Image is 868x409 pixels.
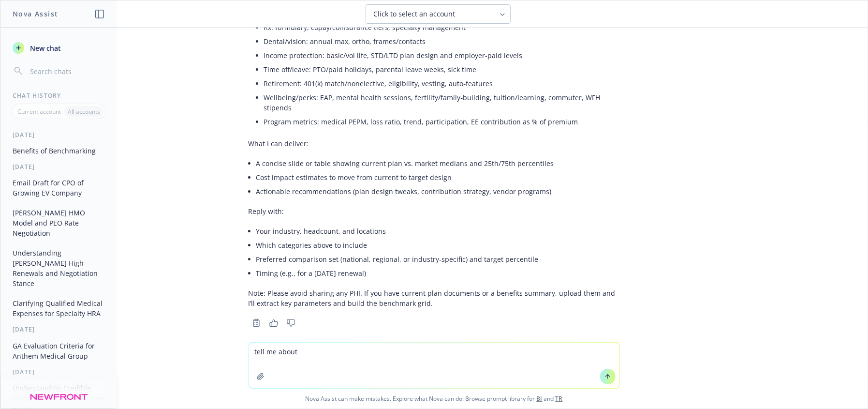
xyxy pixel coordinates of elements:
span: Click to select an account [374,9,456,19]
button: Email Draft for CPO of Growing EV Company [9,175,109,201]
a: TR [556,394,563,403]
a: BI [537,394,543,403]
button: Click to select an account [366,4,511,24]
li: Actionable recommendations (plan design tweaks, contribution strategy, vendor programs) [256,184,620,198]
p: All accounts [68,107,100,116]
li: Income protection: basic/vol life, STD/LTD plan design and employer-paid levels [264,48,620,62]
button: [PERSON_NAME] HMO Model and PEO Rate Negotiation [9,205,109,241]
button: Benefits of Benchmarking [9,143,109,159]
div: [DATE] [1,163,117,171]
li: A concise slide or table showing current plan vs. market medians and 25th/75th percentiles [256,156,620,170]
input: Search chats [28,64,105,78]
li: Retirement: 401(k) match/nonelective, eligibility, vesting, auto‑features [264,76,620,91]
li: Your industry, headcount, and locations [256,224,620,238]
div: [DATE] [1,368,117,376]
h1: Nova Assist [13,9,58,19]
li: Rx: formulary, copay/coinsurance tiers, specialty management [264,20,620,34]
p: Current account [17,107,61,116]
p: Note: Please avoid sharing any PHI. If you have current plan documents or a benefits summary, upl... [249,288,620,308]
li: Which categories above to include [256,238,620,252]
li: Cost impact estimates to move from current to target design [256,170,620,184]
li: Program metrics: medical PEPM, loss ratio, trend, participation, EE contribution as % of premium [264,115,620,129]
textarea: tell me about [249,343,619,388]
p: Reply with: [249,206,620,216]
div: [DATE] [1,131,117,139]
button: Understanding [PERSON_NAME] High Renewals and Negotiation Stance [9,245,109,291]
div: Chat History [1,91,117,100]
button: GA Evaluation Criteria for Anthem Medical Group [9,338,109,364]
svg: Copy to clipboard [252,318,261,327]
button: Thumbs down [283,316,299,330]
button: Clarifying Qualified Medical Expenses for Specialty HRA [9,295,109,321]
p: What I can deliver: [249,138,620,149]
li: Timing (e.g., for a [DATE] renewal) [256,266,620,280]
span: Nova Assist can make mistakes. Explore what Nova can do: Browse prompt library for and [4,389,864,409]
span: New chat [28,43,61,53]
li: Preferred comparison set (national, regional, or industry‑specific) and target percentile [256,252,620,266]
li: Dental/vision: annual max, ortho, frames/contacts [264,34,620,48]
li: Wellbeing/perks: EAP, mental health sessions, fertility/family‑building, tuition/learning, commut... [264,91,620,115]
button: New chat [9,39,109,57]
li: Time off/leave: PTO/paid holidays, parental leave weeks, sick time [264,62,620,76]
div: [DATE] [1,325,117,333]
